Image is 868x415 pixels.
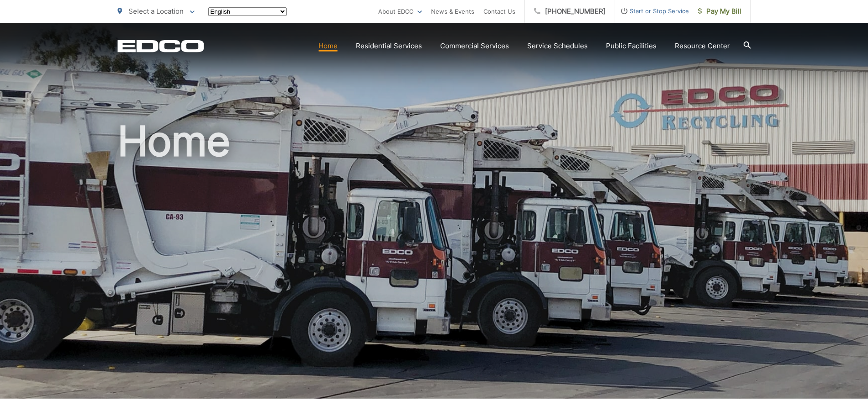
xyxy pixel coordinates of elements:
[378,6,422,17] a: About EDCO
[440,41,509,51] a: Commercial Services
[356,41,422,51] a: Residential Services
[128,7,184,15] span: Select a Location
[118,118,751,407] h1: Home
[675,41,730,51] a: Resource Center
[698,6,741,17] span: Pay My Bill
[318,41,338,51] a: Home
[208,7,287,16] select: Select a language
[483,6,515,17] a: Contact Us
[431,6,474,17] a: News & Events
[527,41,588,51] a: Service Schedules
[118,40,204,52] a: EDCD logo. Return to the homepage.
[606,41,657,51] a: Public Facilities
